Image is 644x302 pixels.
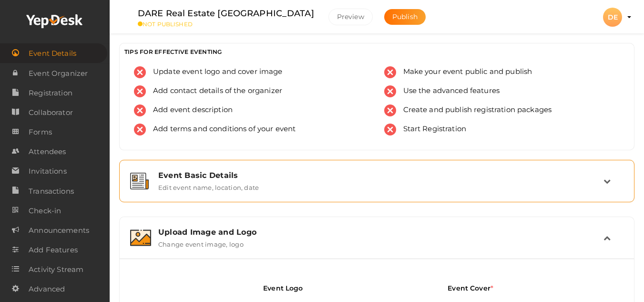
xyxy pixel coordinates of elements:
[600,7,625,27] button: DE
[29,280,65,299] span: Advanced
[138,7,314,21] label: DARE Real Estate [GEOGRAPHIC_DATA]
[396,85,500,97] span: Use the advanced features
[29,221,89,240] span: Announcements
[396,124,467,135] span: Start Registration
[158,180,259,191] label: Edit event name, location, date
[29,44,76,63] span: Event Details
[29,240,78,260] span: Add Features
[29,260,83,279] span: Activity Stream
[29,83,72,103] span: Registration
[29,103,73,122] span: Collaborator
[124,241,629,250] a: Upload Image and Logo Change event image, logo
[134,85,146,97] img: error.svg
[146,124,296,135] span: Add terms and conditions of your event
[603,13,622,21] profile-pic: DE
[134,66,146,78] img: error.svg
[384,104,396,116] img: error.svg
[384,9,426,25] button: Publish
[29,162,67,181] span: Invitations
[138,21,314,28] small: NOT PUBLISHED
[263,283,303,300] label: Event Logo
[29,142,66,161] span: Attendees
[124,184,629,193] a: Event Basic Details Edit event name, location, date
[396,66,532,78] span: Make your event public and publish
[130,229,151,246] img: image.svg
[328,9,373,25] button: Preview
[134,124,146,135] img: error.svg
[29,201,61,220] span: Check-in
[146,66,283,78] span: Update event logo and cover image
[146,85,282,97] span: Add contact details of the organizer
[392,12,418,21] span: Publish
[603,8,622,27] div: DE
[130,173,149,189] img: event-details.svg
[124,48,629,55] h3: TIPS FOR EFFECTIVE EVENTING
[158,171,603,180] div: Event Basic Details
[396,104,552,116] span: Create and publish registration packages
[29,182,74,201] span: Transactions
[29,64,88,83] span: Event Organizer
[158,228,603,237] div: Upload Image and Logo
[448,283,493,300] label: Event Cover
[146,104,233,116] span: Add event description
[384,124,396,135] img: error.svg
[29,123,52,142] span: Forms
[134,104,146,116] img: error.svg
[384,85,396,97] img: error.svg
[158,237,244,248] label: Change event image, logo
[384,66,396,78] img: error.svg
